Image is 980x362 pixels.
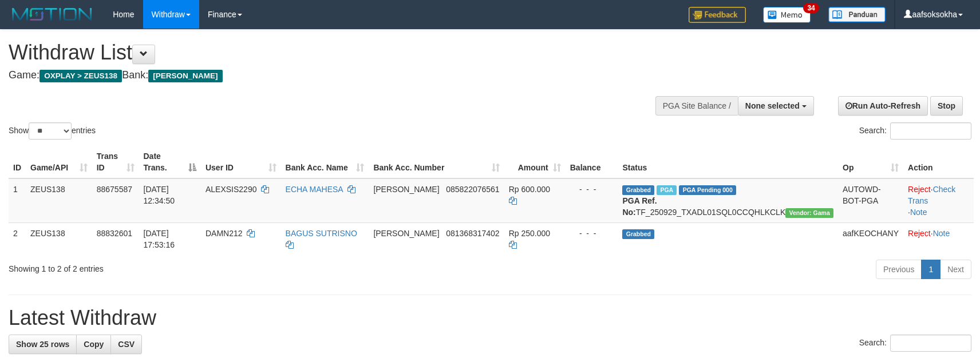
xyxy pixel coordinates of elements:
[286,229,357,238] a: BAGUS SUTRISNO
[206,229,243,238] span: DAMN212
[373,185,439,194] span: [PERSON_NAME]
[903,222,974,255] td: ·
[144,185,175,205] span: [DATE] 12:34:50
[373,229,439,238] span: [PERSON_NAME]
[286,185,343,194] a: ECHA MAHESA
[9,146,26,178] th: ID
[622,185,654,195] span: Grabbed
[910,208,927,217] a: Note
[566,146,618,178] th: Balance
[84,340,104,349] span: Copy
[201,146,281,178] th: User ID: activate to sort column ascending
[903,178,974,223] td: · ·
[26,146,92,178] th: Game/API: activate to sort column ascending
[26,178,92,223] td: ZEUS138
[97,229,132,238] span: 88832601
[618,146,838,178] th: Status
[110,335,142,354] a: CSV
[39,70,122,82] span: OXPLAY > ZEUS138
[921,260,941,279] a: 1
[738,96,814,116] button: None selected
[689,7,746,23] img: Feedback.jpg
[9,307,971,329] h1: Latest Withdraw
[618,178,838,223] td: TF_250929_TXADL01SQL0CCQHLKCLK
[9,335,77,354] a: Show 25 rows
[509,229,550,238] span: Rp 250.000
[859,335,971,352] label: Search:
[148,70,222,82] span: [PERSON_NAME]
[903,146,974,178] th: Action
[908,185,955,205] a: Check Trans
[745,101,800,110] span: None selected
[838,146,903,178] th: Op: activate to sort column ascending
[785,208,833,218] span: Vendor URL: https://trx31.1velocity.biz
[908,185,931,194] a: Reject
[9,6,96,23] img: MOTION_logo.png
[9,41,642,64] h1: Withdraw List
[803,3,819,13] span: 34
[76,335,111,354] a: Copy
[9,258,400,275] div: Showing 1 to 2 of 2 entries
[369,146,504,178] th: Bank Acc. Number: activate to sort column ascending
[9,178,26,223] td: 1
[838,96,928,116] a: Run Auto-Refresh
[9,222,26,255] td: 2
[97,185,132,194] span: 88675587
[876,260,922,279] a: Previous
[16,340,69,349] span: Show 25 rows
[570,184,614,195] div: - - -
[930,96,963,116] a: Stop
[890,122,971,140] input: Search:
[622,229,654,239] span: Grabbed
[118,340,135,349] span: CSV
[838,222,903,255] td: aafKEOCHANY
[281,146,369,178] th: Bank Acc. Name: activate to sort column ascending
[446,229,499,238] span: Copy 081368317402 to clipboard
[139,146,201,178] th: Date Trans.: activate to sort column descending
[144,229,175,249] span: [DATE] 17:53:16
[9,122,96,140] label: Show entries
[838,178,903,223] td: AUTOWD-BOT-PGA
[622,196,657,217] b: PGA Ref. No:
[657,185,677,195] span: Marked by aafpengsreynich
[29,122,72,140] select: Showentries
[679,185,736,195] span: PGA Pending
[763,7,811,23] img: Button%20Memo.svg
[509,185,550,194] span: Rp 600.000
[570,228,614,239] div: - - -
[9,70,642,81] h4: Game: Bank:
[446,185,499,194] span: Copy 085822076561 to clipboard
[206,185,257,194] span: ALEXSIS2290
[26,222,92,255] td: ZEUS138
[940,260,971,279] a: Next
[92,146,139,178] th: Trans ID: activate to sort column ascending
[504,146,566,178] th: Amount: activate to sort column ascending
[890,335,971,352] input: Search:
[859,122,971,140] label: Search:
[655,96,738,116] div: PGA Site Balance /
[908,229,931,238] a: Reject
[828,7,886,22] img: panduan.png
[933,229,950,238] a: Note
